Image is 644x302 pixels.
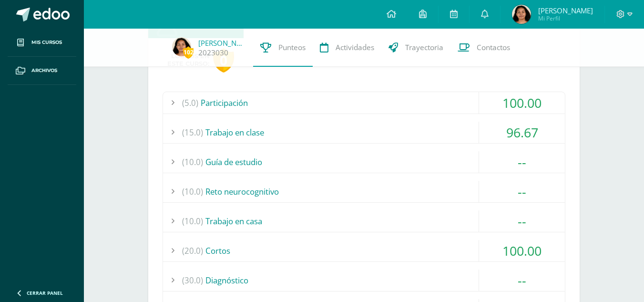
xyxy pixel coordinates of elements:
a: Punteos [253,29,313,67]
img: cb4148081ef252bd29a6a4424fd4a5bd.png [512,5,531,24]
div: Diagnóstico [163,270,565,291]
div: Trabajo en clase [163,122,565,143]
span: (10.0) [182,181,203,202]
span: (30.0) [182,270,203,291]
span: 102 [183,46,194,58]
div: 100.00 [479,92,565,114]
div: Participación [163,92,565,114]
a: Contactos [450,29,517,67]
span: (10.0) [182,210,203,232]
div: Reto neurocognitivo [163,181,565,202]
a: Trayectoria [381,29,450,67]
span: Punteos [278,42,306,52]
div: Trabajo en casa [163,210,565,232]
img: cb4148081ef252bd29a6a4424fd4a5bd.png [172,37,191,56]
div: 96.67 [479,122,565,143]
div: -- [479,270,565,291]
span: Contactos [477,42,510,52]
a: 2023030 [198,48,228,58]
span: (20.0) [182,240,203,261]
a: Actividades [313,29,381,67]
span: Actividades [336,42,374,52]
div: 100.00 [479,240,565,261]
span: Cerrar panel [27,290,63,296]
a: [PERSON_NAME] [198,38,246,48]
span: Trayectoria [405,42,443,52]
div: -- [479,181,565,202]
div: -- [479,151,565,173]
span: (15.0) [182,122,203,143]
span: (5.0) [182,92,198,114]
div: Guía de estudio [163,151,565,173]
a: Archivos [8,57,76,85]
span: Mi Perfil [538,14,593,22]
span: [PERSON_NAME] [538,6,593,15]
span: Archivos [31,67,57,74]
div: -- [479,210,565,232]
span: (10.0) [182,151,203,173]
a: Mis cursos [8,29,76,57]
div: Cortos [163,240,565,261]
span: Mis cursos [31,39,62,46]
